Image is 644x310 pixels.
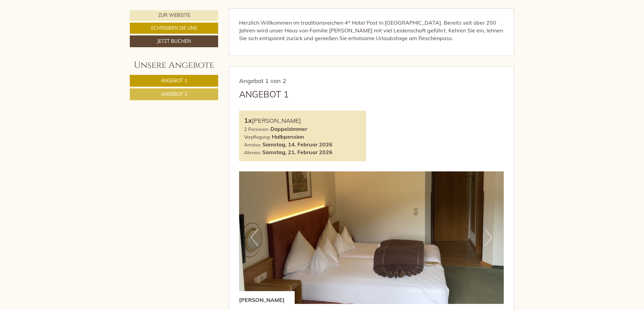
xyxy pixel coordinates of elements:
[244,116,252,124] b: 1x
[239,291,295,304] div: [PERSON_NAME]
[270,125,307,132] b: Doppelzimmer
[239,19,504,42] p: Herzlich Willkommen im traditionsreichen 4* Hotel Post in [GEOGRAPHIC_DATA]. Bereits seit über 20...
[239,77,286,85] span: Angebot 1 von 2
[272,133,304,140] b: Halbpension
[161,78,187,84] span: Angebot 1
[251,229,258,246] button: Previous
[244,149,261,155] small: Abreise:
[262,141,332,148] b: Samstag, 14. Februar 2026
[239,88,289,101] div: Angebot 1
[244,142,261,147] small: Anreise:
[485,229,492,246] button: Next
[262,149,332,156] b: Samstag, 21. Februar 2026
[244,126,269,132] small: 2 Personen:
[244,134,270,140] small: Verpflegung:
[130,59,218,72] div: Unsere Angebote
[130,23,218,34] a: Schreiben Sie uns
[161,91,187,97] span: Angebot 2
[244,116,361,125] div: [PERSON_NAME]
[130,35,218,47] a: Jetzt buchen
[130,10,218,21] a: Zur Website
[239,171,504,304] img: image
